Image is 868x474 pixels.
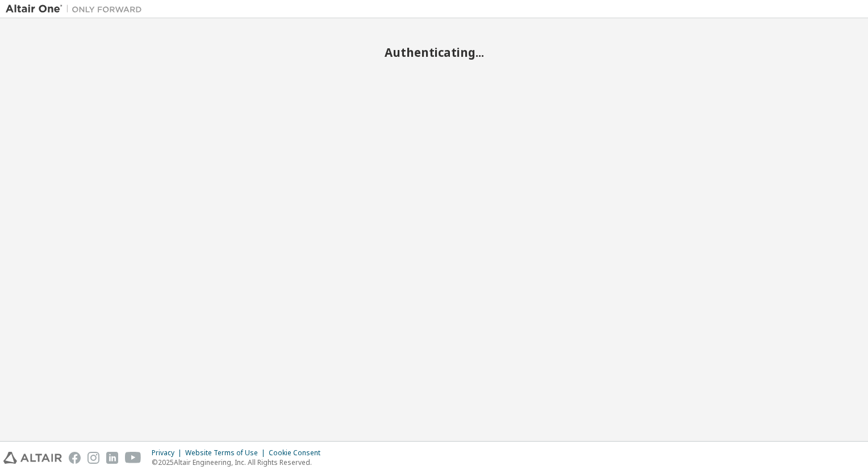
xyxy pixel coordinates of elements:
[185,448,269,458] div: Website Terms of Use
[6,3,148,15] img: Altair One
[87,452,99,464] img: instagram.svg
[69,452,81,464] img: facebook.svg
[269,448,327,458] div: Cookie Consent
[152,458,327,467] p: © 2025 Altair Engineering, Inc. All Rights Reserved.
[125,452,141,464] img: youtube.svg
[3,452,62,464] img: altair_logo.svg
[152,448,185,458] div: Privacy
[6,45,862,60] h2: Authenticating...
[106,452,118,464] img: linkedin.svg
